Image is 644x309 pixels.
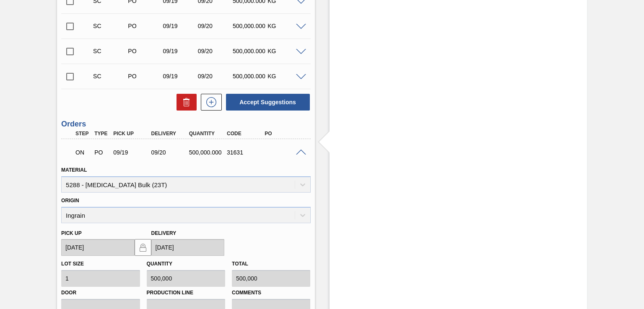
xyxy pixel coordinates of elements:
div: 09/20/2025 [196,48,234,54]
div: Code [225,131,266,136]
button: locked [135,239,151,256]
div: 09/19/2025 [161,23,199,29]
h3: Orders [61,120,310,129]
div: 09/19/2025 [161,73,199,80]
label: Lot size [61,261,84,267]
div: Negotiating Order [73,143,92,162]
div: Delete Suggestions [172,94,197,111]
div: Purchase order [126,23,164,29]
div: 500,000.000 [187,149,229,156]
div: Suggestion Created [91,73,129,80]
div: 31631 [225,149,266,156]
div: 500,000.000 [231,23,269,29]
div: Pick up [111,131,153,136]
div: 09/20/2025 [196,73,234,80]
label: Total [232,261,248,267]
p: ON [75,149,90,156]
label: Comments [232,287,310,299]
label: Delivery [151,230,177,236]
div: 09/19/2025 [111,149,153,156]
div: 09/20/2025 [149,149,191,156]
div: Quantity [187,131,229,136]
div: PO [262,131,304,136]
label: Production Line [147,287,225,299]
div: Accept Suggestions [222,93,311,111]
input: mm/dd/yyyy [61,239,134,256]
div: Purchase order [92,149,111,156]
label: Door [61,287,140,299]
div: 500,000.000 [231,73,269,80]
div: Suggestion Created [91,48,129,54]
div: New suggestion [197,94,222,111]
div: 09/19/2025 [161,48,199,54]
img: locked [138,242,148,252]
div: Purchase order [126,48,164,54]
div: KG [265,73,304,80]
div: 09/20/2025 [196,23,234,29]
button: Accept Suggestions [226,94,310,111]
div: Step [73,131,92,136]
div: Suggestion Created [91,23,129,29]
div: KG [265,23,304,29]
div: KG [265,48,304,54]
label: Material [61,167,87,173]
div: Purchase order [126,73,164,80]
label: Pick up [61,230,82,236]
label: Quantity [147,261,172,267]
div: 500,000.000 [231,48,269,54]
label: Origin [61,198,79,203]
input: mm/dd/yyyy [151,239,224,256]
div: Delivery [149,131,191,136]
div: Type [92,131,111,136]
